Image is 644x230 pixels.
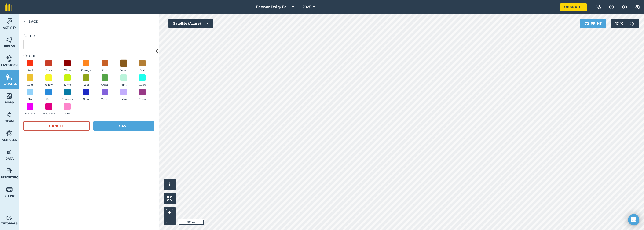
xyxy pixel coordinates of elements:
[98,74,111,87] button: Grass
[5,3,12,11] img: fieldmargin Logo
[139,83,146,87] span: Cyan
[166,216,173,223] button: –
[136,89,149,101] button: Plum
[65,112,70,116] span: Pink
[80,74,93,87] button: Leaf
[101,83,109,87] span: Grass
[62,97,73,101] span: Peacock
[256,4,290,10] span: Fennor Dairy Farm
[6,149,13,156] img: svg+xml;base64,PD94bWwgdmVyc2lvbj0iMS4wIiBlbmNvZGluZz0idXRmLTgiPz4KPCEtLSBHZW5lcmF0b3I6IEFkb2JlIE...
[93,121,154,131] button: Save
[64,83,71,87] span: Lime
[117,74,130,87] button: Mint
[42,89,55,101] button: Sea
[627,19,637,28] img: svg+xml;base64,PD94bWwgdmVyc2lvbj0iMS4wIiBlbmNvZGluZz0idXRmLTgiPz4KPCEtLSBHZW5lcmF0b3I6IEFkb2JlIE...
[628,214,639,225] div: Open Intercom Messenger
[609,5,614,9] img: A question mark icon
[83,97,89,101] span: Navy
[46,97,51,101] span: Sea
[560,3,587,11] a: Upgrade
[23,60,37,73] button: Red
[42,103,55,116] button: Magenta
[25,112,35,116] span: Fuchsia
[6,186,13,193] img: svg+xml;base64,PD94bWwgdmVyc2lvbj0iMS4wIiBlbmNvZGluZz0idXRmLTgiPz4KPCEtLSBHZW5lcmF0b3I6IEFkb2JlIE...
[81,68,91,73] span: Orange
[121,83,127,87] span: Mint
[80,60,93,73] button: Orange
[28,97,32,101] span: Sky
[23,53,154,59] label: Colour
[6,111,13,118] img: svg+xml;base64,PD94bWwgdmVyc2lvbj0iMS4wIiBlbmNvZGluZz0idXRmLTgiPz4KPCEtLSBHZW5lcmF0b3I6IEFkb2JlIE...
[139,97,146,101] span: Plum
[6,92,13,99] img: svg+xml;base64,PHN2ZyB4bWxucz0iaHR0cDovL3d3dy53My5vcmcvMjAwMC9zdmciIHdpZHRoPSI1NiIgaGVpZ2h0PSI2MC...
[98,60,111,73] button: Rust
[117,89,130,101] button: Lilac
[102,68,108,73] span: Rust
[136,74,149,87] button: Cyan
[23,19,26,24] img: svg+xml;base64,PHN2ZyB4bWxucz0iaHR0cDovL3d3dy53My5vcmcvMjAwMC9zdmciIHdpZHRoPSI5IiBoZWlnaHQ9IjI0Ii...
[119,68,128,73] span: Brown
[23,74,37,87] button: Gold
[166,209,173,216] button: +
[42,74,55,87] button: Yellow
[635,5,640,9] img: A cog icon
[6,167,13,174] img: svg+xml;base64,PD94bWwgdmVyc2lvbj0iMS4wIiBlbmNvZGluZz0idXRmLTgiPz4KPCEtLSBHZW5lcmF0b3I6IEFkb2JlIE...
[6,36,13,43] img: svg+xml;base64,PHN2ZyB4bWxucz0iaHR0cDovL3d3dy53My5vcmcvMjAwMC9zdmciIHdpZHRoPSI1NiIgaGVpZ2h0PSI2MC...
[6,18,13,25] img: svg+xml;base64,PD94bWwgdmVyc2lvbj0iMS4wIiBlbmNvZGluZz0idXRmLTgiPz4KPCEtLSBHZW5lcmF0b3I6IEFkb2JlIE...
[61,74,74,87] button: Lime
[164,179,176,190] button: i
[101,97,109,101] span: Violet
[64,68,71,73] span: Wine
[43,112,55,116] span: Magenta
[61,103,74,116] button: Pink
[44,83,53,87] span: Yellow
[27,83,33,87] span: Gold
[611,19,639,28] button: 17 °C
[580,19,606,28] button: Print
[6,55,13,62] img: svg+xml;base64,PD94bWwgdmVyc2lvbj0iMS4wIiBlbmNvZGluZz0idXRmLTgiPz4KPCEtLSBHZW5lcmF0b3I6IEFkb2JlIE...
[83,83,89,87] span: Leaf
[23,103,37,116] button: Fuchsia
[140,68,145,73] span: Soil
[168,19,213,28] button: Satellite (Azure)
[6,74,13,81] img: svg+xml;base64,PHN2ZyB4bWxucz0iaHR0cDovL3d3dy53My5vcmcvMjAwMC9zdmciIHdpZHRoPSI1NiIgaGVpZ2h0PSI2MC...
[45,68,52,73] span: Brick
[117,60,130,73] button: Brown
[169,182,170,187] span: i
[61,89,74,101] button: Peacock
[167,196,172,201] img: Four arrows, one pointing top left, one top right, one bottom right and the last bottom left
[42,60,55,73] button: Brick
[596,5,601,9] img: Two speech bubbles overlapping with the left bubble in the forefront
[302,4,311,10] span: 2025
[23,121,90,131] button: Cancel
[136,60,149,73] button: Soil
[615,19,623,28] span: 17 ° C
[98,89,111,101] button: Violet
[622,4,627,10] img: svg+xml;base64,PHN2ZyB4bWxucz0iaHR0cDovL3d3dy53My5vcmcvMjAwMC9zdmciIHdpZHRoPSIxNyIgaGVpZ2h0PSIxNy...
[6,130,13,137] img: svg+xml;base64,PD94bWwgdmVyc2lvbj0iMS4wIiBlbmNvZGluZz0idXRmLTgiPz4KPCEtLSBHZW5lcmF0b3I6IEFkb2JlIE...
[6,216,13,220] img: svg+xml;base64,PD94bWwgdmVyc2lvbj0iMS4wIiBlbmNvZGluZz0idXRmLTgiPz4KPCEtLSBHZW5lcmF0b3I6IEFkb2JlIE...
[23,89,37,101] button: Sky
[80,89,93,101] button: Navy
[584,21,589,26] img: svg+xml;base64,PHN2ZyB4bWxucz0iaHR0cDovL3d3dy53My5vcmcvMjAwMC9zdmciIHdpZHRoPSIxOSIgaGVpZ2h0PSIyNC...
[27,68,33,73] span: Red
[61,60,74,73] button: Wine
[19,14,43,28] a: Back
[121,97,127,101] span: Lilac
[23,33,154,38] label: Name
